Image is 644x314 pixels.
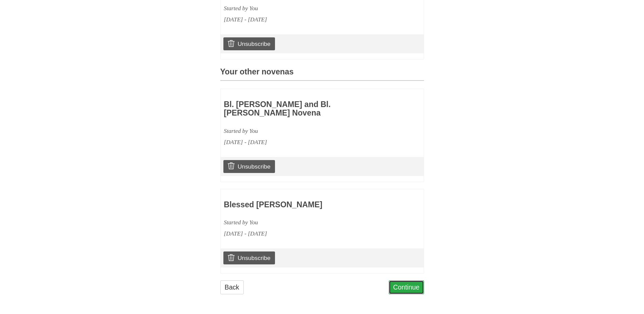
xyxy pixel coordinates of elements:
div: [DATE] - [DATE] [224,137,381,148]
h3: Your other novenas [220,68,424,81]
a: Unsubscribe [223,37,275,50]
h3: Bl. [PERSON_NAME] and Bl. [PERSON_NAME] Novena [224,100,381,118]
div: [DATE] - [DATE] [224,14,381,25]
div: Started by You [224,217,381,228]
div: Started by You [224,125,381,137]
div: [DATE] - [DATE] [224,228,381,239]
div: Started by You [224,3,381,14]
a: Back [220,280,244,294]
a: Continue [389,280,424,294]
a: Unsubscribe [223,251,275,264]
h3: Blessed [PERSON_NAME] [224,200,381,209]
a: Unsubscribe [223,160,275,173]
